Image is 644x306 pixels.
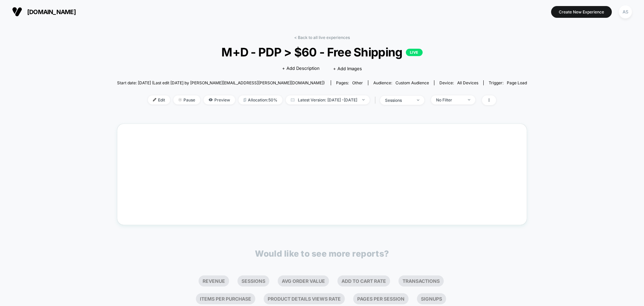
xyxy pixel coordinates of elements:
li: Avg Order Value [278,275,329,287]
span: other [352,80,363,85]
p: LIVE [406,49,423,56]
div: Trigger: [489,80,527,85]
span: Page Load [507,80,527,85]
img: end [417,99,419,101]
li: Items Per Purchase [196,293,255,304]
li: Product Details Views Rate [264,293,345,304]
li: Add To Cart Rate [337,275,390,287]
div: sessions [385,98,412,103]
span: Pause [173,95,200,104]
img: Visually logo [12,7,22,17]
span: + Add Description [282,65,320,72]
span: Allocation: 50% [238,95,282,104]
img: rebalance [244,98,246,102]
img: edit [153,98,156,101]
div: Audience: [373,80,429,85]
span: | [373,95,380,105]
li: Transactions [398,275,444,287]
p: Would like to see more reports? [255,249,389,259]
button: Create New Experience [551,6,612,18]
div: AS [619,5,632,18]
img: calendar [291,98,294,101]
img: end [178,98,182,101]
button: [DOMAIN_NAME] [10,6,78,17]
img: end [362,99,365,100]
a: < Back to all live experiences [294,35,350,40]
span: M+D - PDP > $60 - Free Shipping [138,45,506,59]
div: No Filter [436,97,463,102]
li: Pages Per Session [353,293,409,304]
img: end [468,99,470,100]
div: Pages: [336,80,363,85]
button: AS [617,5,634,19]
span: all devices [457,80,478,85]
span: Preview [204,95,235,104]
span: + Add Images [333,66,362,71]
span: Start date: [DATE] (Last edit [DATE] by [PERSON_NAME][EMAIL_ADDRESS][PERSON_NAME][DOMAIN_NAME]) [117,80,325,85]
li: Sessions [237,275,269,287]
span: Edit [148,95,170,104]
li: Revenue [199,275,229,287]
span: Latest Version: [DATE] - [DATE] [286,95,370,104]
span: Device: [434,80,483,85]
li: Signups [417,293,446,304]
span: Custom Audience [395,80,429,85]
span: [DOMAIN_NAME] [27,8,76,15]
